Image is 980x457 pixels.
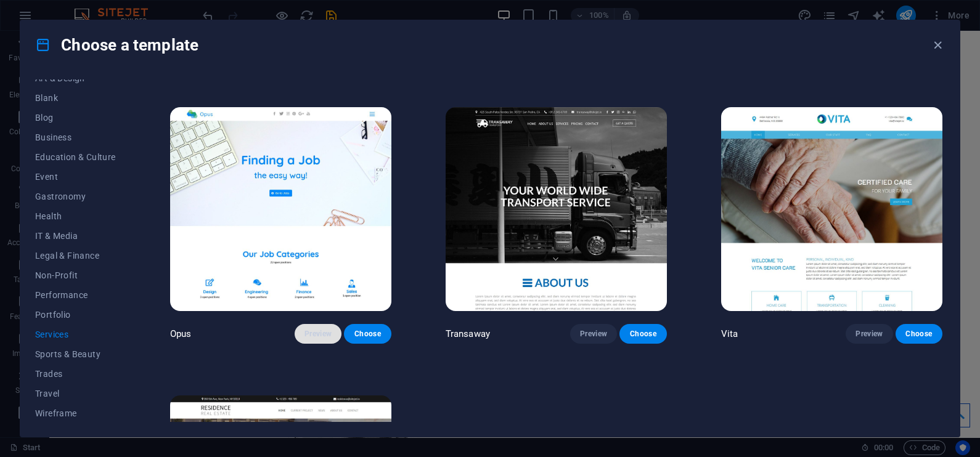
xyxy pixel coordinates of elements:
p: Opus [170,328,192,340]
img: Opus [170,107,391,311]
button: Gastronomy [35,187,116,206]
button: Sports & Beauty [35,344,116,364]
span: Education & Culture [35,152,116,162]
button: Choose [344,324,391,344]
span: Business [35,132,116,142]
span: Non-Profit [35,270,116,280]
button: Wireframe [35,403,116,423]
button: Event [35,167,116,187]
span: Preview [304,329,332,339]
span: Portfolio [35,310,116,320]
button: Legal & Finance [35,246,116,265]
span: Blog [35,113,116,123]
span: Preview [580,329,607,339]
span: Trades [35,369,116,379]
button: Choose [619,324,666,344]
button: Health [35,206,116,226]
span: Event [35,172,116,182]
span: Gastronomy [35,192,116,201]
img: Vita [721,107,942,311]
button: Travel [35,384,116,403]
button: Choose [896,324,942,344]
p: Vita [721,328,738,340]
span: Health [35,211,116,221]
button: Preview [846,324,892,344]
button: Business [35,127,116,147]
span: Wireframe [35,408,116,418]
button: Non-Profit [35,265,116,285]
button: Trades [35,364,116,384]
img: Transaway [446,107,667,311]
button: Services [35,325,116,344]
button: Blog [35,108,116,127]
span: Performance [35,290,116,300]
span: Legal & Finance [35,251,116,261]
button: Performance [35,285,116,305]
p: Transaway [446,328,490,340]
button: Portfolio [35,305,116,325]
span: IT & Media [35,231,116,241]
span: Choose [905,329,933,339]
span: Preview [855,329,883,339]
span: Travel [35,389,116,398]
button: Preview [570,324,617,344]
button: Blank [35,88,116,108]
h4: Choose a template [35,35,198,55]
button: Education & Culture [35,147,116,167]
span: Services [35,330,116,339]
button: IT & Media [35,226,116,246]
span: Choose [354,329,381,339]
span: Choose [629,329,656,339]
span: Blank [35,93,116,103]
span: Sports & Beauty [35,349,116,359]
button: Preview [295,324,341,344]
